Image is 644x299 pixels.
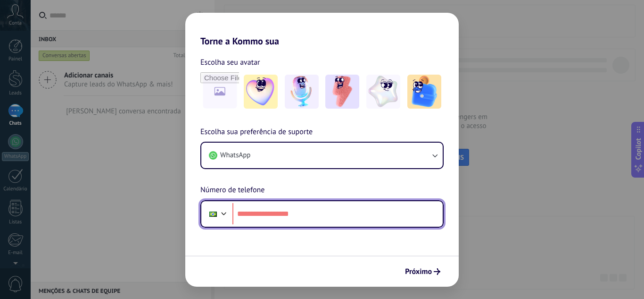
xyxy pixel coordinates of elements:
[200,126,313,138] span: Escolha sua preferência de suporte
[285,75,319,109] img: -2.jpeg
[325,75,359,109] img: -3.jpeg
[366,75,400,109] img: -4.jpeg
[405,268,432,275] span: Próximo
[204,204,222,224] div: Brazil: + 55
[185,13,459,47] h2: Torne a Kommo sua
[220,151,250,160] span: WhatsApp
[401,264,445,280] button: Próximo
[407,75,441,109] img: -5.jpeg
[244,75,278,109] img: -1.jpeg
[200,184,264,196] span: Número de telefone
[201,143,443,168] button: WhatsApp
[200,56,260,68] span: Escolha seu avatar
